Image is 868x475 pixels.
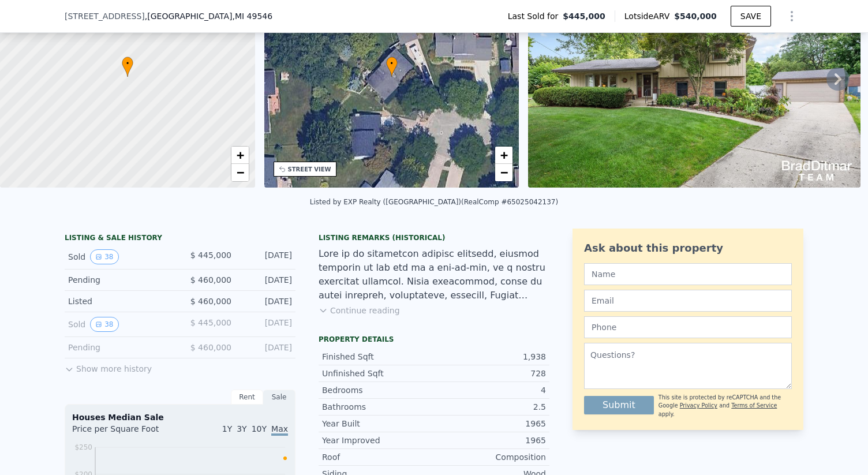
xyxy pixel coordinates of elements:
div: 1965 [434,435,546,446]
div: 1,938 [434,351,546,362]
div: Sale [263,390,295,405]
span: − [500,165,508,179]
span: 10Y [252,424,267,433]
button: SAVE [731,6,771,27]
button: Show Options [780,5,803,28]
div: Property details [319,335,549,344]
div: Pending [68,274,171,286]
span: Lotside ARV [624,10,674,22]
div: [DATE] [241,249,292,264]
div: Listed [68,296,171,307]
span: + [500,148,508,162]
input: Email [584,290,792,312]
span: • [122,58,133,69]
div: Pending [68,342,171,353]
div: Roof [322,451,434,463]
div: Year Improved [322,435,434,446]
span: Max [271,424,288,436]
div: Unfinished Sqft [322,368,434,379]
span: − [236,165,244,179]
div: Bathrooms [322,401,434,413]
div: • [122,57,133,77]
div: 4 [434,384,546,396]
tspan: $250 [74,443,92,451]
div: Bedrooms [322,384,434,396]
div: Price per Square Foot [72,423,180,442]
span: $540,000 [674,12,717,21]
div: Sold [68,317,171,332]
div: STREET VIEW [288,165,331,174]
a: Privacy Policy [680,402,717,409]
div: [DATE] [241,274,292,286]
a: Zoom in [495,147,512,164]
span: $ 460,000 [190,275,231,285]
button: View historical data [90,249,118,264]
a: Terms of Service [731,402,777,409]
div: 1965 [434,418,546,429]
div: Year Built [322,418,434,429]
span: 3Y [237,424,246,433]
a: Zoom out [231,164,249,181]
div: [DATE] [241,342,292,353]
input: Name [584,263,792,285]
button: Continue reading [319,305,400,316]
div: Listed by EXP Realty ([GEOGRAPHIC_DATA]) (RealComp #65025042137) [310,198,558,206]
span: $445,000 [563,10,605,22]
div: LISTING & SALE HISTORY [65,233,295,245]
div: Composition [434,451,546,463]
div: [DATE] [241,296,292,307]
div: Sold [68,249,171,264]
span: , [GEOGRAPHIC_DATA] [145,10,272,22]
div: This site is protected by reCAPTCHA and the Google and apply. [659,394,792,418]
span: $ 445,000 [190,250,231,260]
button: Submit [584,396,654,414]
span: $ 445,000 [190,318,231,327]
div: 728 [434,368,546,379]
button: Show more history [65,358,152,375]
div: 2.5 [434,401,546,413]
div: Finished Sqft [322,351,434,362]
span: $ 460,000 [190,343,231,352]
span: , MI 49546 [232,12,272,21]
div: Houses Median Sale [72,412,288,423]
div: Listing Remarks (Historical) [319,233,549,242]
a: Zoom out [495,164,512,181]
span: 1Y [222,424,232,433]
button: View historical data [90,317,118,332]
div: [DATE] [241,317,292,332]
input: Phone [584,316,792,338]
span: • [386,58,398,69]
span: $ 460,000 [190,297,231,306]
span: Last Sold for [508,10,563,22]
span: + [236,148,244,162]
div: Lore ip do sitametcon adipisc elitsedd, eiusmod temporin ut lab etd ma a eni-ad-min, ve q nostru ... [319,247,549,302]
div: • [386,57,398,77]
a: Zoom in [231,147,249,164]
div: Rent [231,390,263,405]
div: Ask about this property [584,240,792,256]
span: [STREET_ADDRESS] [65,10,145,22]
